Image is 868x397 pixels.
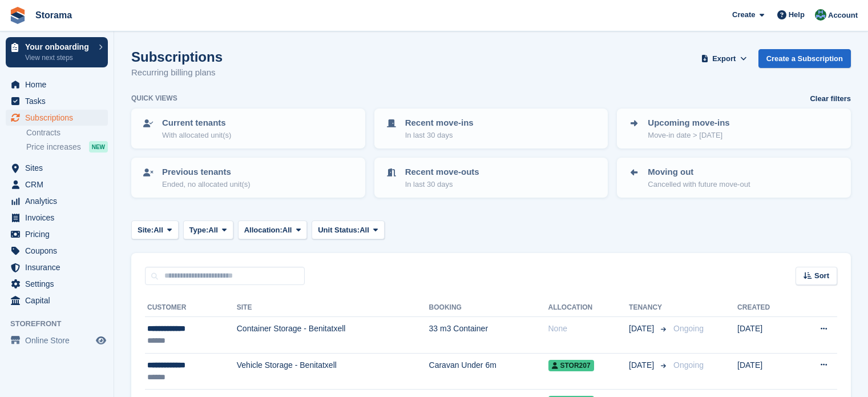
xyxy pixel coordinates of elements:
[162,130,231,141] p: With allocated unit(s)
[648,117,729,130] p: Upcoming move-ins
[318,224,360,236] span: Unit Status:
[25,332,94,348] span: Online Store
[6,177,108,193] a: menu
[699,49,749,68] button: Export
[25,43,93,51] p: Your onboarding
[25,93,94,109] span: Tasks
[25,110,94,126] span: Subscriptions
[25,276,94,292] span: Settings
[828,10,858,21] span: Account
[732,9,755,21] span: Create
[237,299,429,317] th: Site
[25,210,94,226] span: Invoices
[25,259,94,275] span: Insurance
[131,220,179,239] button: Site: All
[132,110,364,147] a: Current tenants With allocated unit(s)
[6,332,108,348] a: menu
[376,110,607,147] a: Recent move-ins In last 30 days
[282,224,292,236] span: All
[189,224,209,236] span: Type:
[648,130,729,141] p: Move-in date > [DATE]
[673,324,704,333] span: Ongoing
[429,317,548,354] td: 33 m3 Container
[183,220,233,239] button: Type: All
[89,141,108,153] div: NEW
[25,292,94,308] span: Capital
[25,243,94,259] span: Coupons
[405,130,474,141] p: In last 30 days
[6,259,108,275] a: menu
[737,353,795,390] td: [DATE]
[6,160,108,176] a: menu
[9,7,26,24] img: stora-icon-8386f47178a22dfd0bd8f6a31ec36ba5ce8667c1dd55bd0f319d3a0aa187defe.svg
[548,323,629,335] div: None
[648,179,750,190] p: Cancelled with future move-out
[6,210,108,226] a: menu
[6,110,108,126] a: menu
[405,166,479,179] p: Recent move-outs
[673,360,704,370] span: Ongoing
[618,110,850,147] a: Upcoming move-ins Move-in date > [DATE]
[238,220,308,239] button: Allocation: All
[737,317,795,354] td: [DATE]
[138,224,154,236] span: Site:
[26,127,108,138] a: Contracts
[6,93,108,109] a: menu
[131,93,177,103] h6: Quick views
[25,177,94,193] span: CRM
[244,224,282,236] span: Allocation:
[360,224,369,236] span: All
[405,179,479,190] p: In last 30 days
[162,117,231,130] p: Current tenants
[94,334,108,347] a: Preview store
[10,318,114,330] span: Storefront
[648,166,750,179] p: Moving out
[814,270,829,282] span: Sort
[154,224,163,236] span: All
[25,160,94,176] span: Sites
[208,224,218,236] span: All
[162,166,251,179] p: Previous tenants
[25,53,93,63] p: View next steps
[162,179,251,190] p: Ended, no allocated unit(s)
[548,299,629,317] th: Allocation
[6,243,108,259] a: menu
[131,66,223,79] p: Recurring billing plans
[6,292,108,308] a: menu
[6,226,108,242] a: menu
[312,220,384,239] button: Unit Status: All
[405,117,474,130] p: Recent move-ins
[815,9,826,21] img: Sander Garnaat
[810,93,851,105] a: Clear filters
[737,299,795,317] th: Created
[132,159,364,197] a: Previous tenants Ended, no allocated unit(s)
[237,353,429,390] td: Vehicle Storage - Benitatxell
[6,37,108,67] a: Your onboarding View next steps
[26,142,81,153] span: Price increases
[26,141,108,153] a: Price increases NEW
[629,299,669,317] th: Tenancy
[31,6,76,25] a: Storama
[712,53,736,65] span: Export
[131,49,223,65] h1: Subscriptions
[25,226,94,242] span: Pricing
[429,299,548,317] th: Booking
[25,193,94,209] span: Analytics
[789,9,805,21] span: Help
[548,360,594,371] span: STOR207
[429,353,548,390] td: Caravan Under 6m
[629,323,656,335] span: [DATE]
[25,77,94,93] span: Home
[237,317,429,354] td: Container Storage - Benitatxell
[629,359,656,371] span: [DATE]
[376,159,607,197] a: Recent move-outs In last 30 days
[6,77,108,93] a: menu
[145,299,237,317] th: Customer
[6,276,108,292] a: menu
[6,193,108,209] a: menu
[758,49,851,68] a: Create a Subscription
[618,159,850,197] a: Moving out Cancelled with future move-out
